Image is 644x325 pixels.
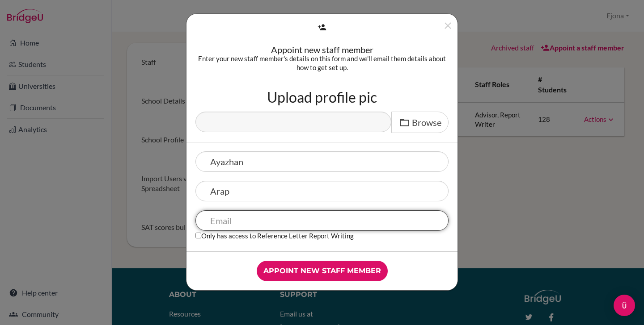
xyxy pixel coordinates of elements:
input: Last name [195,181,449,201]
span: Browse [412,117,441,128]
label: Upload profile pic [267,90,377,104]
div: Open Intercom Messenger [614,295,635,316]
div: Appoint new staff member [195,45,449,54]
input: First name [195,151,449,172]
input: Email [195,210,449,231]
label: Only has access to Reference Letter Report Writing [195,231,354,240]
input: Appoint new staff member [257,261,388,281]
input: Only has access to Reference Letter Report Writing [195,233,201,238]
button: Close [442,20,453,35]
div: Enter your new staff member's details on this form and we'll email them details about how to get ... [195,54,449,72]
